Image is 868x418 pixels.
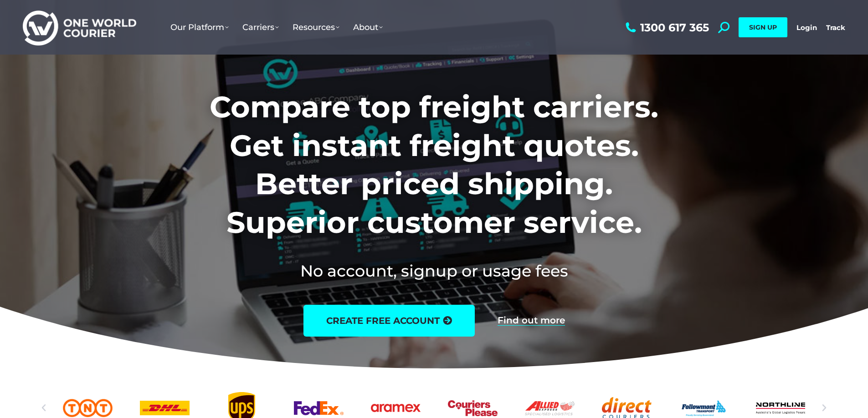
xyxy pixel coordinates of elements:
span: Carriers [242,22,279,32]
a: About [346,13,390,41]
span: Resources [293,22,339,32]
h2: No account, signup or usage fees [149,260,719,282]
a: 1300 617 365 [623,22,709,33]
a: Track [826,23,845,32]
span: About [353,22,383,32]
span: SIGN UP [749,23,777,31]
a: Login [796,23,817,32]
a: Our Platform [164,13,236,41]
a: Find out more [498,316,565,326]
span: Our Platform [170,22,229,32]
h1: Compare top freight carriers. Get instant freight quotes. Better priced shipping. Superior custom... [149,88,719,242]
a: Carriers [236,13,286,41]
a: SIGN UP [739,17,787,37]
img: One World Courier [23,9,136,46]
a: Resources [286,13,346,41]
a: create free account [303,305,475,337]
